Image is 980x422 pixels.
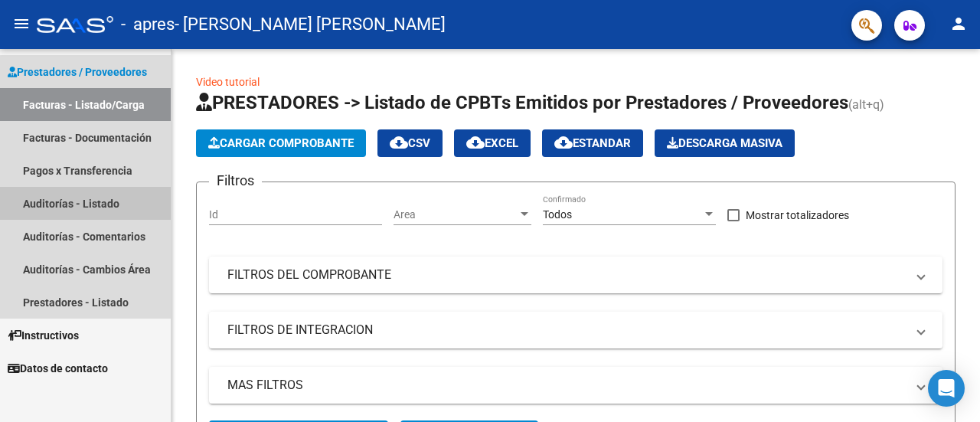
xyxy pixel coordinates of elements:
[543,208,572,221] span: Todos
[8,360,108,377] span: Datos de contacto
[208,136,354,150] span: Cargar Comprobante
[848,97,884,112] span: (alt+q)
[209,367,942,404] mat-expansion-panel-header: MAS FILTROS
[196,76,260,88] a: Video tutorial
[655,129,795,157] app-download-masive: Descarga masiva de comprobantes (adjuntos)
[394,208,518,221] span: Area
[227,267,906,283] mat-panel-title: FILTROS DEL COMPROBANTE
[12,15,31,33] mat-icon: menu
[390,133,408,152] mat-icon: cloud_download
[209,257,942,293] mat-expansion-panel-header: FILTROS DEL COMPROBANTE
[554,133,573,152] mat-icon: cloud_download
[175,8,446,41] span: - [PERSON_NAME] [PERSON_NAME]
[746,206,849,224] span: Mostrar totalizadores
[390,136,430,150] span: CSV
[8,327,79,344] span: Instructivos
[667,136,782,150] span: Descarga Masiva
[209,312,942,348] mat-expansion-panel-header: FILTROS DE INTEGRACION
[655,129,795,157] button: Descarga Masiva
[949,15,968,33] mat-icon: person
[542,129,643,157] button: Estandar
[454,129,531,157] button: EXCEL
[554,136,631,150] span: Estandar
[466,136,518,150] span: EXCEL
[209,170,262,191] h3: Filtros
[928,370,965,407] div: Open Intercom Messenger
[227,322,906,339] mat-panel-title: FILTROS DE INTEGRACION
[196,92,848,113] span: PRESTADORES -> Listado de CPBTs Emitidos por Prestadores / Proveedores
[377,129,443,157] button: CSV
[227,377,906,394] mat-panel-title: MAS FILTROS
[121,8,175,41] span: - apres
[8,64,147,80] span: Prestadores / Proveedores
[196,129,366,157] button: Cargar Comprobante
[466,133,485,152] mat-icon: cloud_download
